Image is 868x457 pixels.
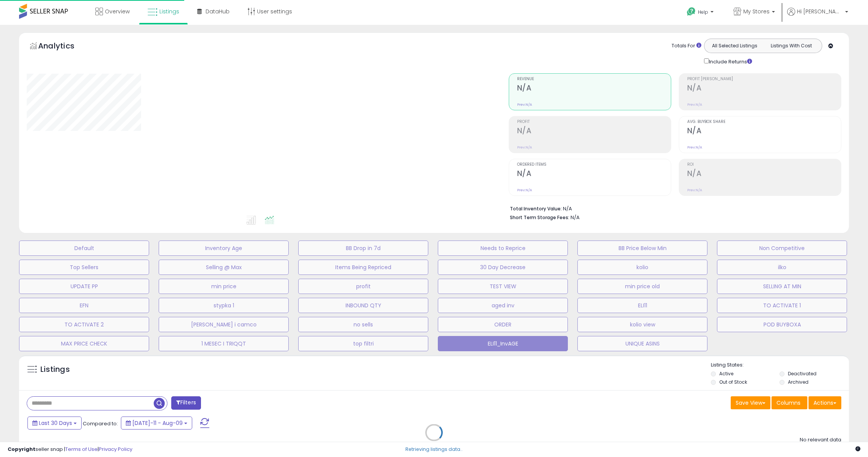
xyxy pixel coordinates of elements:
[105,8,130,15] span: Overview
[19,336,149,351] button: MAX PRICE CHECK
[159,8,179,15] span: Listings
[571,214,580,221] span: N/A
[687,126,841,137] h2: N/A
[298,298,428,313] button: INBOUND QTY
[517,163,671,167] span: Ordered Items
[687,77,841,81] span: Profit [PERSON_NAME]
[717,279,847,294] button: SELLING AT MIN
[517,126,671,137] h2: N/A
[517,188,532,192] small: Prev: N/A
[298,241,428,256] button: BB Drop in 7d
[438,260,568,275] button: 30 Day Decrease
[517,84,671,94] h2: N/A
[687,169,841,179] h2: N/A
[672,42,701,50] div: Totals For
[577,260,707,275] button: kolio
[517,120,671,124] span: Profit
[687,84,841,94] h2: N/A
[577,279,707,294] button: min price old
[577,298,707,313] button: ELI11
[687,163,841,167] span: ROI
[717,241,847,256] button: Non Competitive
[787,8,848,25] a: Hi [PERSON_NAME]
[577,336,707,351] button: UNIQUE ASINS
[687,120,841,124] span: Avg. Buybox Share
[510,203,836,213] li: N/A
[159,317,289,332] button: [PERSON_NAME] i camco
[159,298,289,313] button: stypka 1
[687,145,702,150] small: Prev: N/A
[698,57,761,66] div: Include Returns
[298,336,428,351] button: top filtri
[698,9,708,15] span: Help
[8,446,132,453] div: seller snap | |
[706,41,763,51] button: All Selected Listings
[510,214,569,221] b: Short Term Storage Fees:
[797,8,843,15] span: Hi [PERSON_NAME]
[19,279,149,294] button: UPDATE PP
[298,260,428,275] button: Items Being Repriced
[438,241,568,256] button: Needs to Reprice
[517,102,532,107] small: Prev: N/A
[717,298,847,313] button: TO ACTIVATE 1
[438,317,568,332] button: ORDER
[438,279,568,294] button: TEST VIEW
[438,336,568,351] button: ELI11_InvAGE
[687,102,702,107] small: Prev: N/A
[159,241,289,256] button: Inventory Age
[686,7,696,16] i: Get Help
[763,41,820,51] button: Listings With Cost
[743,8,770,15] span: My Stores
[206,8,230,15] span: DataHub
[717,317,847,332] button: POD BUYBOXA
[687,188,702,192] small: Prev: N/A
[510,205,562,212] b: Total Inventory Value:
[19,317,149,332] button: TO ACTIVATE 2
[19,241,149,256] button: Default
[19,298,149,313] button: EFN
[159,336,289,351] button: 1 MESEC I TRIQQT
[38,40,89,53] h5: Analytics
[577,241,707,256] button: BB Price Below Min
[298,279,428,294] button: profit
[717,260,847,275] button: ilko
[517,77,671,81] span: Revenue
[517,169,671,179] h2: N/A
[577,317,707,332] button: kolio view
[19,260,149,275] button: Top Sellers
[517,145,532,150] small: Prev: N/A
[298,317,428,332] button: no sells
[438,298,568,313] button: aged inv
[405,446,463,453] div: Retrieving listings data..
[159,260,289,275] button: Selling @ Max
[8,446,35,453] strong: Copyright
[159,279,289,294] button: min price
[681,1,721,25] a: Help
